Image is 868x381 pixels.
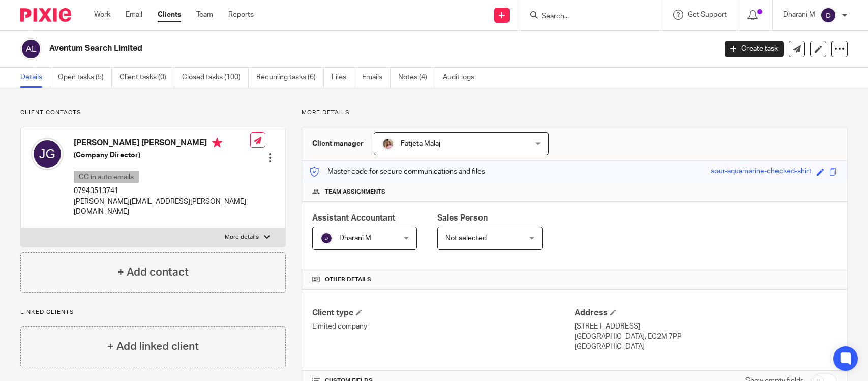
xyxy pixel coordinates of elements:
[312,308,575,318] h4: Client type
[225,233,259,241] p: More details
[398,68,435,88] a: Notes (4)
[119,68,174,88] a: Client tasks (0)
[401,140,440,147] span: Fatjeta Malaj
[820,7,836,23] img: svg%3E
[575,342,837,352] p: [GEOGRAPHIC_DATA]
[20,308,286,316] p: Linked clients
[158,10,181,20] a: Clients
[107,339,199,355] h4: + Add linked client
[445,235,487,242] span: Not selected
[382,138,394,150] img: MicrosoftTeams-image%20(5).png
[443,68,482,88] a: Audit logs
[74,150,250,160] h5: (Company Director)
[212,138,222,148] i: Primary
[687,11,727,18] span: Get Support
[228,10,254,20] a: Reports
[575,332,837,342] p: [GEOGRAPHIC_DATA], EC2M 7PP
[437,214,488,222] span: Sales Person
[783,10,815,20] p: Dharani M
[312,321,575,332] p: Limited company
[575,308,837,318] h4: Address
[49,43,577,54] h2: Aventum Search Limited
[312,139,364,149] h3: Client manager
[312,214,395,222] span: Assistant Accountant
[20,8,71,22] img: Pixie
[725,41,784,57] a: Create task
[339,235,371,242] span: Dharani M
[256,68,324,88] a: Recurring tasks (6)
[362,68,391,88] a: Emails
[74,197,250,217] p: [PERSON_NAME][EMAIL_ADDRESS][PERSON_NAME][DOMAIN_NAME]
[196,10,213,20] a: Team
[20,108,286,117] p: Client contacts
[320,232,333,244] img: svg%3E
[575,321,837,332] p: [STREET_ADDRESS]
[325,188,385,196] span: Team assignments
[310,167,485,177] p: Master code for secure communications and files
[332,68,354,88] a: Files
[74,138,250,150] h4: [PERSON_NAME] [PERSON_NAME]
[126,10,142,20] a: Email
[711,166,812,178] div: sour-aquamarine-checked-shirt
[74,171,139,183] p: CC in auto emails
[182,68,249,88] a: Closed tasks (100)
[117,264,189,280] h4: + Add contact
[58,68,112,88] a: Open tasks (5)
[302,108,848,117] p: More details
[20,68,50,88] a: Details
[20,38,42,60] img: svg%3E
[325,276,371,284] span: Other details
[94,10,110,20] a: Work
[541,12,632,21] input: Search
[74,186,250,196] p: 07943513741
[31,138,64,170] img: svg%3E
